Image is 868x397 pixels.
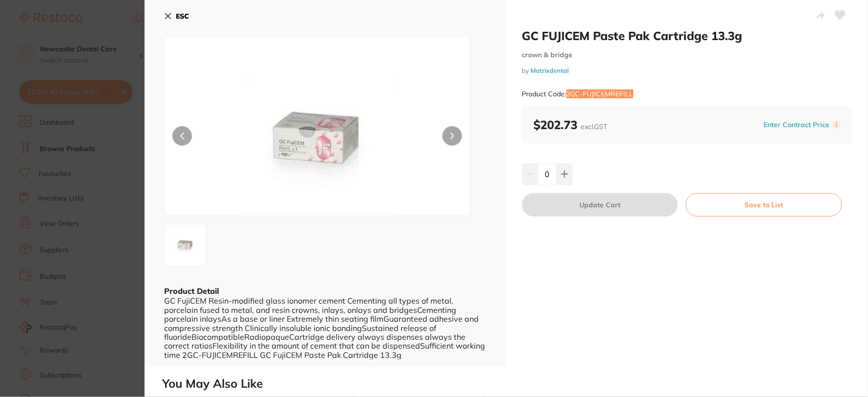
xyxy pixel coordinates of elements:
[162,377,864,391] h2: You May Also Like
[522,67,853,74] small: by
[164,296,487,359] div: GC FujiCEM Resin-modified glass ionomer cement Cementing all types of metal, porcelain fused to m...
[761,120,833,130] button: Enter Contract Price
[534,117,608,132] b: $202.73
[176,12,189,21] b: ESC
[686,193,842,217] button: Save to List
[522,90,634,98] small: Product Code: 2GC-FUJICEMREFILL
[531,66,569,74] a: Matrixdental
[226,61,409,216] img: MDB4MzAwLmpwZw
[581,122,608,131] span: excl. GST
[168,227,203,263] img: MDB4MzAwLmpwZw
[164,286,219,296] b: Product Detail
[522,193,678,217] button: Update Cart
[522,51,853,59] small: crown & bridge
[833,121,841,129] label: i
[164,8,189,24] button: ESC
[522,28,853,43] h2: GC FUJICEM Paste Pak Cartridge 13.3g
